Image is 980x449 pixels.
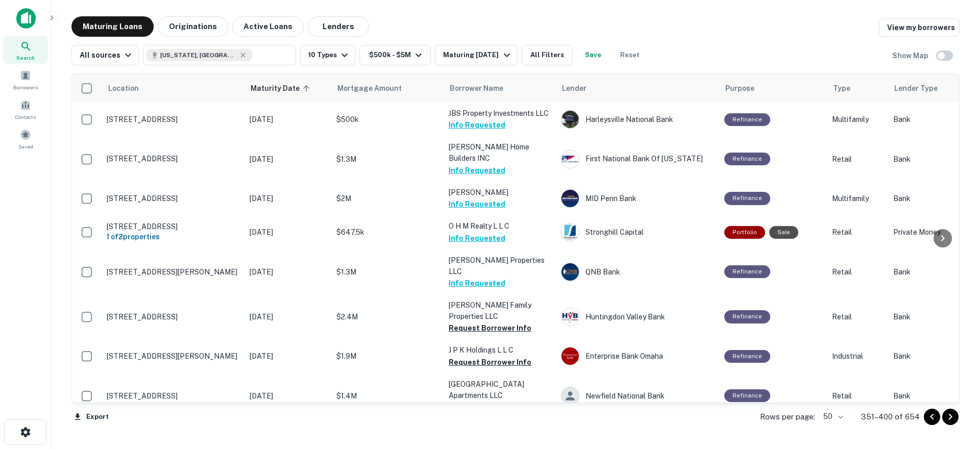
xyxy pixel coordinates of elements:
[556,74,719,103] th: Lender
[819,409,845,424] div: 50
[250,227,326,238] p: [DATE]
[449,108,551,119] p: JBS Property Investments LLC
[724,310,770,323] div: This loan purpose was for refinancing
[832,114,883,125] p: Multifamily
[107,231,239,242] h6: 1 of 2 properties
[724,113,770,126] div: This loan purpose was for refinancing
[16,54,35,62] span: Search
[561,189,714,208] div: MID Penn Bank
[929,367,980,416] div: Chat Widget
[13,83,38,91] span: Borrowers
[562,82,586,94] span: Lender
[336,266,438,278] p: $1.3M
[725,82,754,94] span: Purpose
[449,141,551,164] p: [PERSON_NAME] Home Builders INC
[449,220,551,232] p: O H M Realty L L C
[893,114,975,125] p: Bank
[561,190,579,207] img: picture
[359,45,431,65] button: $500k - $5M
[450,82,503,94] span: Borrower Name
[832,311,883,322] p: Retail
[300,45,355,65] button: 10 Types
[107,222,239,231] p: [STREET_ADDRESS]
[250,351,326,362] p: [DATE]
[444,74,556,103] th: Borrower Name
[336,227,438,238] p: $647.5k
[893,193,975,204] p: Bank
[71,45,139,65] button: All sources
[3,125,48,153] a: Saved
[3,66,48,93] a: Borrowers
[449,119,505,131] button: Info Requested
[561,150,714,168] div: First National Bank Of [US_STATE]
[336,390,438,402] p: $1.4M
[561,111,579,128] img: picture
[892,50,930,61] h6: Show Map
[443,49,512,61] div: Maturing [DATE]
[71,409,111,425] button: Export
[724,153,770,165] div: This loan purpose was for refinancing
[724,192,770,205] div: This loan purpose was for refinancing
[893,227,975,238] p: Private Money
[861,411,920,423] p: 351–400 of 654
[449,164,505,177] button: Info Requested
[108,82,139,94] span: Location
[832,154,883,165] p: Retail
[158,16,228,37] button: Originations
[250,114,326,125] p: [DATE]
[3,36,48,64] a: Search
[107,312,239,321] p: [STREET_ADDRESS]
[832,266,883,278] p: Retail
[561,263,714,281] div: QNB Bank
[827,74,888,103] th: Type
[522,45,573,65] button: All Filters
[879,18,960,37] a: View my borrowers
[942,409,959,425] button: Go to next page
[336,351,438,362] p: $1.9M
[250,193,326,204] p: [DATE]
[107,267,239,277] p: [STREET_ADDRESS][PERSON_NAME]
[724,265,770,278] div: This loan purpose was for refinancing
[561,387,714,405] div: Newfield National Bank
[561,110,714,129] div: Harleysville National Bank
[888,74,980,103] th: Lender Type
[449,277,505,289] button: Info Requested
[102,74,244,103] th: Location
[336,114,438,125] p: $500k
[250,154,326,165] p: [DATE]
[561,223,579,241] img: picture
[16,8,36,29] img: capitalize-icon.png
[107,352,239,361] p: [STREET_ADDRESS][PERSON_NAME]
[561,308,714,326] div: Huntingdon Valley Bank
[15,113,36,121] span: Contacts
[244,74,331,103] th: Maturity Date
[449,198,505,210] button: Info Requested
[893,154,975,165] p: Bank
[107,194,239,203] p: [STREET_ADDRESS]
[760,411,815,423] p: Rows per page:
[893,390,975,402] p: Bank
[832,193,883,204] p: Multifamily
[250,266,326,278] p: [DATE]
[719,74,827,103] th: Purpose
[832,351,883,362] p: Industrial
[80,49,134,61] div: All sources
[449,344,551,356] p: J P K Holdings L L C
[435,45,517,65] button: Maturing [DATE]
[577,45,609,65] button: Save your search to get updates of matches that match your search criteria.
[250,390,326,402] p: [DATE]
[331,74,444,103] th: Mortgage Amount
[337,82,415,94] span: Mortgage Amount
[449,255,551,277] p: [PERSON_NAME] Properties LLC
[894,82,938,94] span: Lender Type
[3,95,48,123] div: Contacts
[232,16,304,37] button: Active Loans
[561,347,579,365] img: picture
[71,16,154,37] button: Maturing Loans
[107,115,239,124] p: [STREET_ADDRESS]
[893,311,975,322] p: Bank
[449,356,531,368] button: Request Borrower Info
